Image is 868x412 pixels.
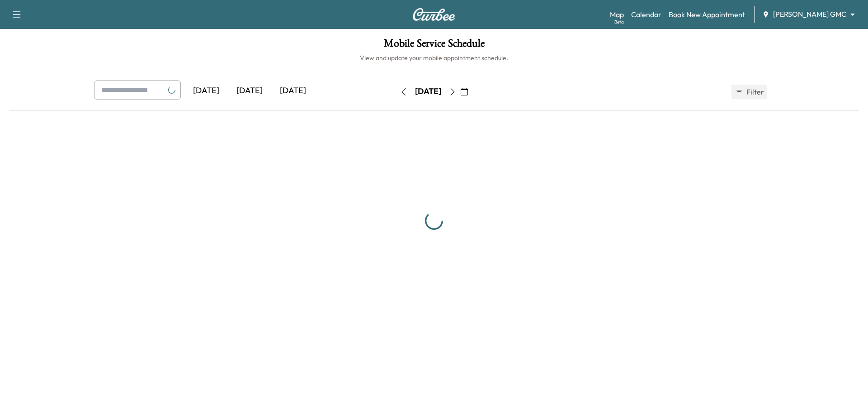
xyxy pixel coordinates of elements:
[228,81,271,101] div: [DATE]
[631,9,661,20] a: Calendar
[746,86,763,97] span: Filter
[731,85,767,99] button: Filter
[610,9,624,20] a: MapBeta
[412,8,456,21] img: Curbee Logo
[669,9,745,20] a: Book New Appointment
[415,86,441,97] div: [DATE]
[271,81,315,101] div: [DATE]
[614,19,624,25] div: Beta
[773,9,846,19] span: [PERSON_NAME] GMC
[184,81,228,101] div: [DATE]
[9,53,859,62] h6: View and update your mobile appointment schedule.
[9,38,859,53] h1: Mobile Service Schedule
